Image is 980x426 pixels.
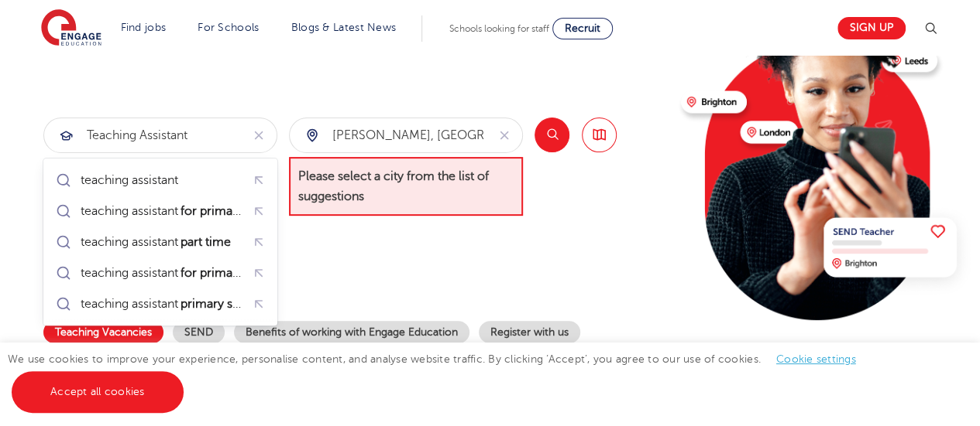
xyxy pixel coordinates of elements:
div: teaching assistant [81,172,178,188]
span: Schools looking for staff [449,23,549,34]
button: Fill query with "teaching assistant for primary" [247,199,271,223]
a: Find jobs [121,22,167,33]
a: Recruit [552,18,613,39]
button: Fill query with "teaching assistant primary school" [247,292,271,316]
input: Submit [44,118,241,152]
mark: for primary [178,202,246,220]
div: Submit [289,118,523,153]
div: teaching assistant [81,265,242,281]
a: Cookie settings [776,353,856,365]
a: Register with us [479,321,580,343]
button: Fill query with "teaching assistant part time" [247,230,271,254]
a: Teaching Vacancies [43,321,163,343]
a: For Schools [198,22,259,33]
button: Clear [241,118,277,152]
span: Please select a city from the list of suggestions [289,157,523,216]
a: Benefits of working with Engage Education [234,321,469,343]
div: Submit [43,118,277,153]
div: teaching assistant [81,234,233,250]
ul: Submit [50,165,271,319]
a: Sign up [837,17,906,39]
img: Engage Education [41,9,101,48]
button: Fill query with "teaching assistant for primary part time" [247,261,271,285]
mark: part time [178,233,233,251]
a: Accept all cookies [12,371,184,413]
p: Trending searches [43,278,669,305]
button: Clear [487,118,522,152]
div: teaching assistant [81,203,242,219]
a: SEND [173,321,225,343]
mark: for primary part time [178,264,299,282]
div: teaching assistant [81,296,242,312]
button: Search [535,118,569,152]
span: We use cookies to improve your experience, personalise content, and analyse website traffic. By c... [8,353,872,397]
button: Fill query with "teaching assistant" [247,169,271,193]
input: Submit [290,118,487,152]
span: Recruit [565,22,600,34]
a: Blogs & Latest News [291,22,397,33]
mark: primary school [178,295,267,313]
